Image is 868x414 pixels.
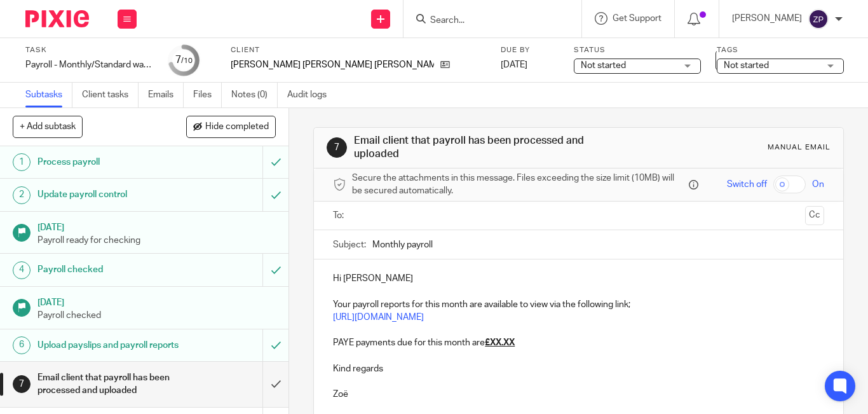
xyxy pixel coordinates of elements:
u: £XX.XX [485,338,515,347]
label: To: [333,209,347,222]
p: [PERSON_NAME] [PERSON_NAME] [PERSON_NAME] Limited [231,59,434,71]
p: Hi [PERSON_NAME] [333,272,824,285]
span: [DATE] [501,60,527,69]
button: Cc [805,206,824,225]
p: Payroll ready for checking [37,234,276,247]
img: Pixie [25,10,89,27]
label: Status [574,45,701,55]
h1: Upload payslips and payroll reports [37,336,179,355]
a: Client tasks [82,83,139,107]
a: Audit logs [287,83,336,107]
span: Hide completed [205,122,269,132]
span: Switch off [727,178,767,191]
span: Not started [581,61,626,70]
label: Task [25,45,153,55]
div: Manual email [768,142,831,153]
h1: [DATE] [37,293,276,309]
p: PAYE payments due for this month are [333,336,824,349]
span: Secure the attachments in this message. Files exceeding the size limit (10MB) will be secured aut... [352,172,686,198]
div: 2 [13,186,31,204]
input: Search [429,15,543,27]
h1: Payroll checked [37,260,179,279]
label: Tags [717,45,844,55]
span: On [812,178,824,191]
a: [URL][DOMAIN_NAME] [333,313,424,322]
span: Get Support [613,14,661,23]
span: Not started [724,61,769,70]
img: svg%3E [808,9,829,29]
a: Emails [148,83,184,107]
p: Payroll checked [37,309,276,322]
div: 7 [13,375,31,393]
h1: Email client that payroll has been processed and uploaded [37,368,179,401]
small: /10 [181,57,193,64]
div: 7 [175,53,193,67]
p: Zoë [333,388,824,401]
button: Hide completed [186,116,276,137]
a: Subtasks [25,83,72,107]
div: 1 [13,153,31,171]
a: Files [193,83,222,107]
h1: [DATE] [37,218,276,234]
p: [PERSON_NAME] [732,12,802,25]
div: 7 [327,137,347,158]
label: Subject: [333,238,366,251]
a: Notes (0) [231,83,278,107]
div: 6 [13,336,31,354]
label: Due by [501,45,558,55]
h1: Update payroll control [37,185,179,204]
p: Kind regards [333,362,824,375]
h1: Email client that payroll has been processed and uploaded [354,134,606,162]
label: Client [231,45,485,55]
div: 4 [13,261,31,279]
div: Payroll - Monthly/Standard wages/No Pension [25,59,153,71]
p: Your payroll reports for this month are available to view via the following link; [333,298,824,311]
button: + Add subtask [13,116,83,137]
h1: Process payroll [37,153,179,172]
